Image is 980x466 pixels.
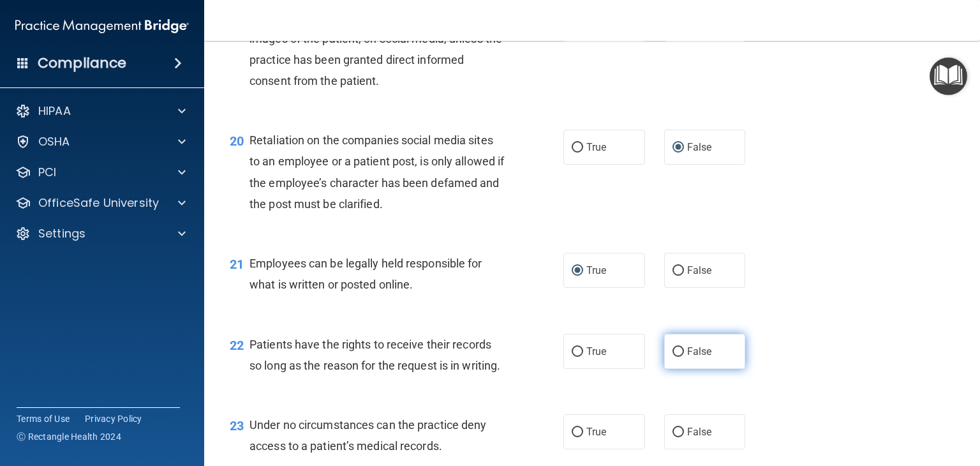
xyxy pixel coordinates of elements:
[15,195,186,211] a: OfficeSafe University
[249,418,486,453] span: Under no circumstances can the practice deny access to a patient’s medical records.
[15,165,186,180] a: PCI
[38,134,70,149] p: OSHA
[586,345,606,357] span: True
[15,13,189,39] img: PMB logo
[586,141,606,153] span: True
[230,418,244,433] span: 23
[38,165,56,180] p: PCI
[85,412,142,425] a: Privacy Policy
[672,266,684,276] input: False
[672,143,684,153] input: False
[17,430,121,443] span: Ⓒ Rectangle Health 2024
[38,54,126,72] h4: Compliance
[687,345,712,357] span: False
[930,57,967,95] button: Open Resource Center
[38,226,85,241] p: Settings
[572,428,583,437] input: True
[38,195,159,211] p: OfficeSafe University
[38,103,71,119] p: HIPAA
[230,133,244,149] span: 20
[586,426,606,438] span: True
[249,338,500,372] span: Patients have the rights to receive their records so long as the reason for the request is in wri...
[572,347,583,357] input: True
[572,143,583,153] input: True
[687,426,712,438] span: False
[17,412,70,425] a: Terms of Use
[687,141,712,153] span: False
[672,428,684,437] input: False
[15,134,186,149] a: OSHA
[15,103,186,119] a: HIPAA
[249,133,504,211] span: Retaliation on the companies social media sites to an employee or a patient post, is only allowed...
[15,226,186,241] a: Settings
[249,257,482,291] span: Employees can be legally held responsible for what is written or posted online.
[572,266,583,276] input: True
[230,338,244,353] span: 22
[672,347,684,357] input: False
[687,264,712,276] span: False
[230,257,244,272] span: 21
[586,264,606,276] span: True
